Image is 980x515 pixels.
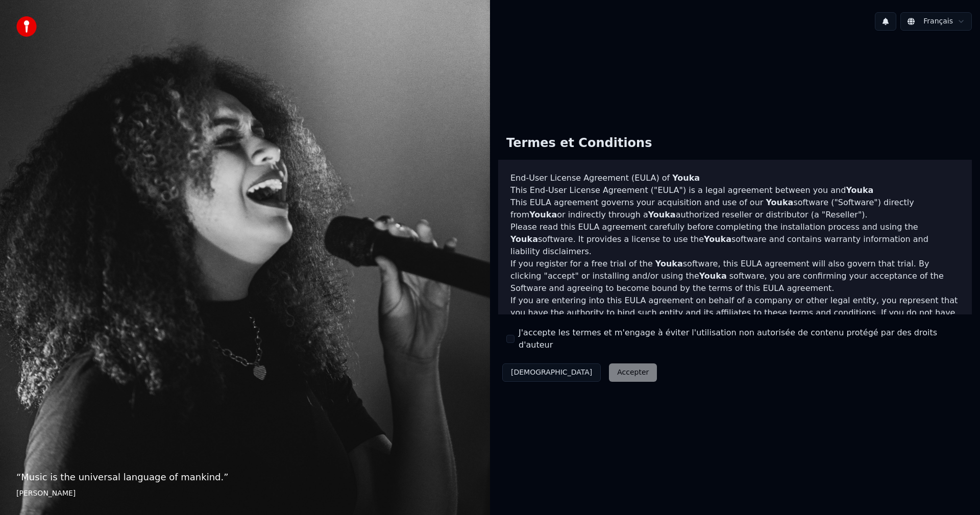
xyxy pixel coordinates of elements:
[510,258,960,295] p: If you register for a free trial of the software, this EULA agreement will also govern that trial...
[510,234,538,244] span: Youka
[16,488,474,499] footer: [PERSON_NAME]
[510,172,960,184] h3: End-User License Agreement (EULA) of
[655,259,683,268] span: Youka
[16,470,474,484] p: “ Music is the universal language of mankind. ”
[16,16,37,37] img: youka
[704,234,731,244] span: Youka
[519,327,964,351] label: J'accepte les termes et m'engage à éviter l'utilisation non autorisée de contenu protégé par des ...
[510,184,960,197] p: This End-User License Agreement ("EULA") is a legal agreement between you and
[672,173,700,183] span: Youka
[766,198,793,207] span: Youka
[498,127,660,160] div: Termes et Conditions
[510,295,960,344] p: If you are entering into this EULA agreement on behalf of a company or other legal entity, you re...
[699,271,727,281] span: Youka
[648,210,676,219] span: Youka
[502,363,601,382] button: [DEMOGRAPHIC_DATA]
[510,221,960,258] p: Please read this EULA agreement carefully before completing the installation process and using th...
[846,185,873,195] span: Youka
[510,197,960,221] p: This EULA agreement governs your acquisition and use of our software ("Software") directly from o...
[529,210,557,219] span: Youka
